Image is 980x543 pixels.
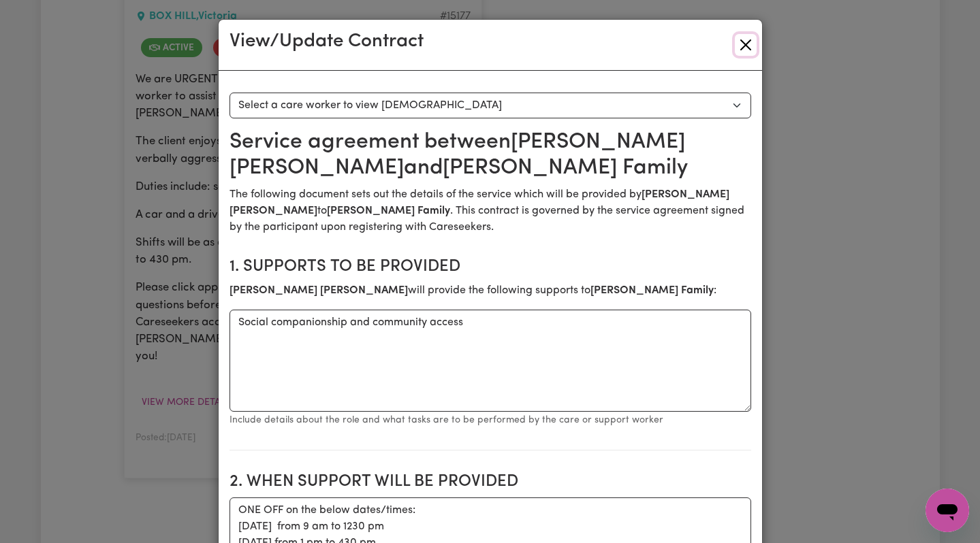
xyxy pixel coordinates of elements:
[230,31,424,54] h3: View/Update Contract
[926,489,969,532] iframe: Button to launch messaging window
[590,285,714,296] b: [PERSON_NAME] Family
[230,129,751,182] h2: Service agreement between [PERSON_NAME] [PERSON_NAME] and [PERSON_NAME] Family
[230,472,751,492] h2: 2. When support will be provided
[230,257,751,277] h2: 1. Supports to be provided
[230,310,751,412] textarea: Social companionship and community access
[230,285,408,296] b: [PERSON_NAME] [PERSON_NAME]
[230,415,663,425] small: Include details about the role and what tasks are to be performed by the care or support worker
[230,282,751,299] p: will provide the following supports to :
[230,186,751,235] p: The following document sets out the details of the service which will be provided by to . This co...
[327,205,450,216] b: [PERSON_NAME] Family
[735,34,757,56] button: Close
